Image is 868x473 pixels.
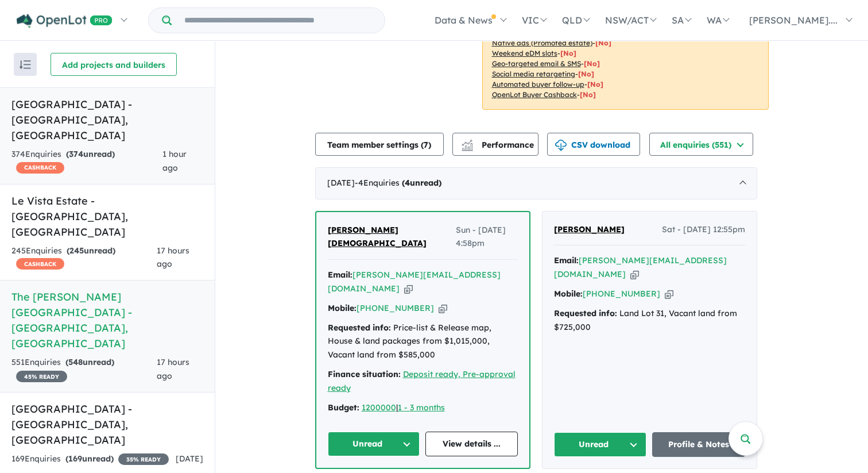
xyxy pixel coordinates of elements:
[492,39,592,47] u: Native ads (Promoted estate)
[65,453,114,464] strong: ( unread)
[157,245,189,270] span: 17 hours ago
[492,49,557,57] u: Weekend eDM slots
[67,245,115,256] strong: ( unread)
[462,143,473,151] img: bar-chart.svg
[174,8,382,33] input: Try estate name, suburb, builder or developer
[649,133,753,156] button: All enquiries (551)
[328,402,359,413] strong: Budget:
[118,453,169,465] span: 35 % READY
[554,255,727,279] a: [PERSON_NAME][EMAIL_ADDRESS][DOMAIN_NAME]
[560,49,576,57] span: [No]
[328,270,501,294] a: [PERSON_NAME][EMAIL_ADDRESS][DOMAIN_NAME]
[662,223,745,237] span: Sat - [DATE] 12:55pm
[328,369,401,379] strong: Finance situation:
[587,80,603,89] span: [No]
[554,432,647,457] button: Unread
[11,148,162,175] div: 374 Enquir ies
[398,402,445,413] a: 1 - 3 months
[492,59,581,68] u: Geo-targeted email & SMS
[554,224,625,234] span: [PERSON_NAME]
[554,289,583,299] strong: Mobile:
[665,288,673,300] button: Copy
[11,244,157,272] div: 245 Enquir ies
[554,255,579,266] strong: Email:
[328,401,518,415] div: |
[16,162,64,174] span: CASHBACK
[11,193,203,240] h5: Le Vista Estate - [GEOGRAPHIC_DATA] , [GEOGRAPHIC_DATA]
[452,133,538,156] button: Performance
[315,133,444,156] button: Team member settings (7)
[16,371,67,382] span: 45 % READY
[328,270,352,280] strong: Email:
[65,357,114,367] strong: ( unread)
[402,178,441,188] strong: ( unread)
[328,225,427,249] span: [PERSON_NAME][DEMOGRAPHIC_DATA]
[554,223,625,237] a: [PERSON_NAME]
[578,70,594,78] span: [No]
[425,432,518,456] a: View details ...
[328,322,391,333] strong: Requested info:
[749,14,838,26] span: [PERSON_NAME]....
[492,90,577,99] u: OpenLot Buyer Cashback
[315,167,757,199] div: [DATE]
[16,258,64,270] span: CASHBACK
[424,140,428,150] span: 7
[66,149,115,159] strong: ( unread)
[630,268,639,280] button: Copy
[492,80,584,89] u: Automated buyer follow-up
[555,140,567,151] img: download icon
[68,357,83,367] span: 548
[554,308,617,318] strong: Requested info:
[11,401,203,448] h5: [GEOGRAPHIC_DATA] - [GEOGRAPHIC_DATA] , [GEOGRAPHIC_DATA]
[405,178,410,188] span: 4
[583,289,660,299] a: [PHONE_NUMBER]
[328,432,420,456] button: Unread
[176,453,203,464] span: [DATE]
[69,149,83,159] span: 374
[355,178,441,188] span: - 4 Enquir ies
[11,356,157,383] div: 551 Enquir ies
[462,140,472,146] img: line-chart.svg
[439,302,447,314] button: Copy
[404,283,413,295] button: Copy
[328,303,356,313] strong: Mobile:
[492,70,575,78] u: Social media retargeting
[554,307,745,334] div: Land Lot 31, Vacant land from $725,000
[69,245,84,256] span: 245
[580,90,596,99] span: [No]
[157,357,189,381] span: 17 hours ago
[547,133,640,156] button: CSV download
[328,224,456,251] a: [PERSON_NAME][DEMOGRAPHIC_DATA]
[652,432,745,457] a: Profile & Notes
[51,53,177,76] button: Add projects and builders
[68,453,82,464] span: 169
[328,369,516,393] a: Deposit ready, Pre-approval ready
[456,224,517,251] span: Sun - [DATE] 4:58pm
[162,149,187,173] span: 1 hour ago
[20,60,31,69] img: sort.svg
[11,452,169,466] div: 169 Enquir ies
[584,59,600,68] span: [No]
[362,402,396,413] a: 1200000
[11,97,203,143] h5: [GEOGRAPHIC_DATA] - [GEOGRAPHIC_DATA] , [GEOGRAPHIC_DATA]
[356,303,434,313] a: [PHONE_NUMBER]
[17,14,113,28] img: Openlot PRO Logo White
[595,39,611,47] span: [No]
[328,321,518,362] div: Price-list & Release map, House & land packages from $1,015,000, Vacant land from $585,000
[463,140,534,150] span: Performance
[11,289,203,351] h5: The [PERSON_NAME][GEOGRAPHIC_DATA] - [GEOGRAPHIC_DATA] , [GEOGRAPHIC_DATA]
